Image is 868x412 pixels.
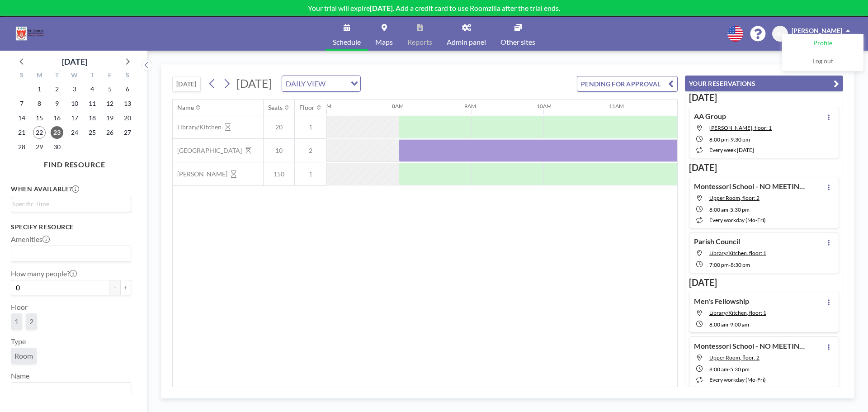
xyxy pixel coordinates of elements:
label: Floor [11,303,28,312]
div: T [48,70,66,82]
h4: Parish Council [694,237,740,246]
span: Saturday, September 27, 2025 [121,126,134,139]
span: Profile [813,39,832,48]
b: [DATE] [370,4,393,12]
span: [PERSON_NAME] [173,170,227,178]
div: Seats [268,104,283,112]
span: Library/Kitchen [173,123,222,131]
div: 9AM [464,103,476,109]
span: Admin panel [447,38,486,46]
div: 8AM [392,103,404,109]
span: Monday, September 8, 2025 [33,97,46,110]
span: 2 [295,147,326,155]
div: [DATE] [62,55,87,68]
div: Name [177,104,194,112]
span: Wednesday, September 3, 2025 [68,83,81,95]
input: Search for option [328,78,345,90]
span: 8:00 AM [709,321,728,328]
a: Admin panel [439,17,493,51]
input: Search for option [12,384,126,396]
div: W [66,70,84,82]
span: every workday (Mo-Fri) [709,376,766,383]
label: How many people? [11,269,77,278]
a: Profile [783,34,863,52]
span: Upper Room, floor: 2 [709,354,759,361]
h3: [DATE] [689,92,839,103]
span: 20 [264,123,294,131]
a: Log out [783,52,863,71]
span: Wednesday, September 17, 2025 [68,112,81,124]
span: 9:30 PM [731,136,750,143]
span: 8:00 AM [709,206,728,213]
span: 150 [264,170,294,178]
a: Maps [368,17,400,51]
label: Amenities [11,235,50,244]
span: Saturday, September 6, 2025 [121,83,134,95]
span: Reports [407,38,432,46]
span: every workday (Mo-Fri) [709,217,766,223]
div: 10AM [537,103,552,109]
span: Thursday, September 25, 2025 [86,126,99,139]
span: Schedule [333,38,361,46]
span: 5:30 PM [730,366,750,373]
span: Library/Kitchen, floor: 1 [709,309,766,316]
span: DAILY VIEW [284,78,327,90]
a: Reports [400,17,439,51]
span: 1 [14,317,19,326]
span: Tuesday, September 2, 2025 [51,83,63,95]
div: S [13,70,31,82]
span: Monday, September 1, 2025 [33,83,46,95]
div: S [118,70,136,82]
span: Tuesday, September 23, 2025 [51,126,63,139]
span: Tuesday, September 16, 2025 [51,112,63,124]
span: Sunday, September 7, 2025 [15,97,28,110]
h3: [DATE] [689,277,839,288]
span: Friday, September 5, 2025 [104,83,116,95]
div: Floor [299,104,315,112]
button: - [109,280,120,295]
span: Library/Kitchen, floor: 1 [709,250,766,256]
button: YOUR RESERVATIONS [685,76,843,91]
span: [GEOGRAPHIC_DATA] [173,147,242,155]
span: Wednesday, September 10, 2025 [68,97,81,110]
span: Monday, September 29, 2025 [33,141,46,153]
h3: Specify resource [11,223,131,231]
span: Sunday, September 14, 2025 [15,112,28,124]
span: Thursday, September 18, 2025 [86,112,99,124]
span: 1 [295,123,326,131]
span: Friday, September 12, 2025 [104,97,116,110]
span: Friday, September 19, 2025 [104,112,116,124]
span: 9:00 AM [730,321,749,328]
span: - [728,206,730,213]
button: + [120,280,131,295]
span: Monday, September 15, 2025 [33,112,46,124]
span: Thursday, September 11, 2025 [86,97,99,110]
h4: FIND RESOURCE [11,156,138,169]
h4: AA Group [694,112,726,121]
span: - [729,136,731,143]
span: AJ [777,30,784,38]
span: Monday, September 22, 2025 [33,126,46,139]
span: [PERSON_NAME] [792,27,842,34]
div: Search for option [11,197,131,211]
span: Log out [812,57,833,66]
span: Other sites [500,38,535,46]
h4: Montessori School - NO MEETINGS UPSTAIRS [694,182,807,191]
div: T [83,70,101,82]
span: Maps [375,38,393,46]
span: Upper Room, floor: 2 [709,194,759,201]
span: every week [DATE] [709,147,754,153]
span: Victoria Hall, floor: 1 [709,124,772,131]
span: Tuesday, September 9, 2025 [51,97,63,110]
a: Other sites [493,17,542,51]
span: 10 [264,147,294,155]
span: [DATE] [236,76,272,90]
span: - [728,366,730,373]
span: Room [14,351,33,360]
span: 8:30 PM [731,261,750,268]
span: Sunday, September 28, 2025 [15,141,28,153]
div: F [101,70,118,82]
a: Schedule [325,17,368,51]
input: Search for option [12,248,126,260]
span: - [728,321,730,328]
